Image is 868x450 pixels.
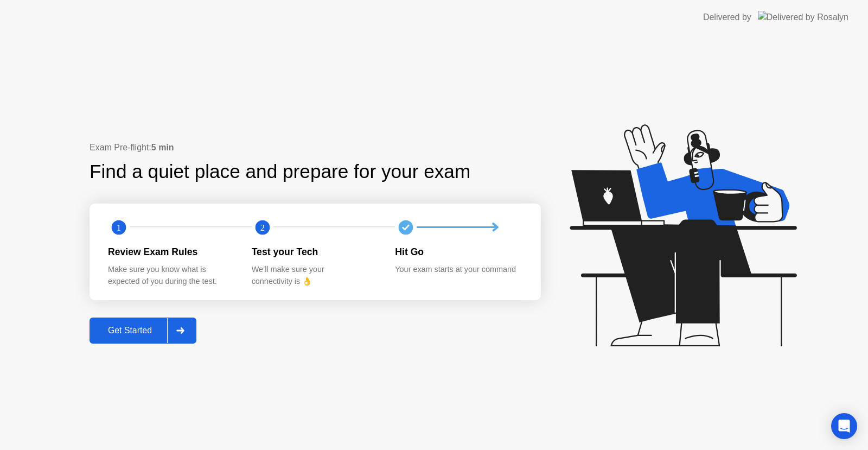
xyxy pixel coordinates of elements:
[831,413,857,439] div: Open Intercom Messenger
[108,264,234,287] div: Make sure you know what is expected of you during the test.
[252,245,378,259] div: Test your Tech
[90,318,196,344] button: Get Started
[93,326,167,335] div: Get Started
[151,143,174,152] b: 5 min
[395,245,521,259] div: Hit Go
[703,11,751,24] div: Delivered by
[117,222,121,232] text: 1
[252,264,378,287] div: We’ll make sure your connectivity is 👌
[90,141,541,154] div: Exam Pre-flight:
[90,157,472,186] div: Find a quiet place and prepare for your exam
[108,245,234,259] div: Review Exam Rules
[395,264,521,276] div: Your exam starts at your command
[260,222,265,232] text: 2
[758,11,848,23] img: Delivered by Rosalyn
